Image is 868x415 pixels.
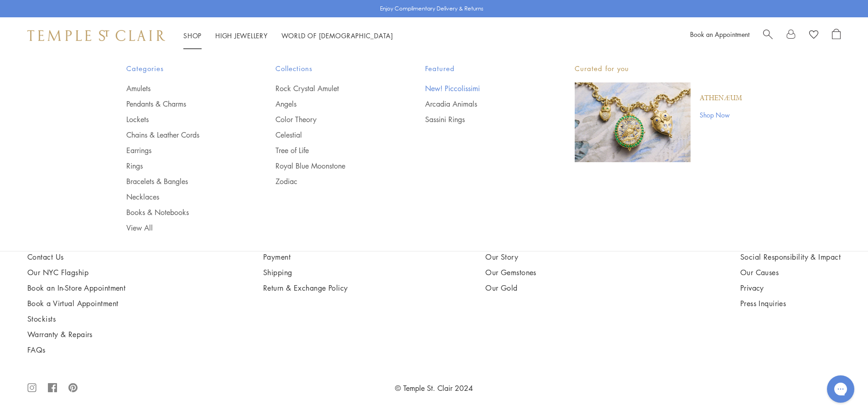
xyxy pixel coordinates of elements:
a: ShopShop [183,31,202,40]
a: Rock Crystal Amulet [275,83,389,93]
a: View Wishlist [809,29,818,42]
a: Privacy [740,283,841,293]
a: FAQs [27,345,125,355]
a: Return & Exchange Policy [263,283,348,293]
a: Color Theory [275,114,389,124]
a: Angels [275,99,389,109]
a: Our Story [485,252,603,262]
a: Books & Notebooks [126,207,239,217]
span: Collections [275,63,389,74]
img: Temple St. Clair [27,30,165,41]
a: Stockists [27,314,125,324]
a: Celestial [275,130,389,140]
a: Bracelets & Bangles [126,176,239,186]
nav: Main navigation [183,30,393,41]
a: Shop Now [700,110,742,120]
a: View All [126,223,239,233]
a: Royal Blue Moonstone [275,161,389,171]
a: Earrings [126,145,239,155]
a: Search [763,29,773,42]
a: World of [DEMOGRAPHIC_DATA]World of [DEMOGRAPHIC_DATA] [281,31,393,40]
a: Sassini Rings [425,114,538,124]
p: Curated for you [575,63,742,74]
a: Pendants & Charms [126,99,239,109]
span: Featured [425,63,538,74]
a: Zodiac [275,176,389,186]
a: Social Responsibility & Impact [740,252,841,262]
a: Amulets [126,83,239,93]
a: Chains & Leather Cords [126,130,239,140]
a: © Temple St. Clair 2024 [395,383,473,393]
a: Our NYC Flagship [27,267,125,277]
a: Rings [126,161,239,171]
a: Our Gold [485,283,603,293]
a: Necklaces [126,192,239,202]
a: Book an Appointment [690,30,749,39]
a: Shipping [263,267,348,277]
a: Lockets [126,114,239,124]
a: New! Piccolissimi [425,83,538,93]
a: Contact Us [27,252,125,262]
a: Press Inquiries [740,298,841,308]
a: Book a Virtual Appointment [27,298,125,308]
a: Our Causes [740,267,841,277]
a: Athenæum [700,93,742,103]
span: Categories [126,63,239,74]
a: Payment [263,252,348,262]
a: Open Shopping Bag [832,29,841,42]
p: Enjoy Complimentary Delivery & Returns [380,4,483,13]
a: Arcadia Animals [425,99,538,109]
a: Warranty & Repairs [27,329,125,339]
iframe: Gorgias live chat messenger [822,372,859,406]
a: Book an In-Store Appointment [27,283,125,293]
a: High JewelleryHigh Jewellery [215,31,268,40]
a: Tree of Life [275,145,389,155]
a: Our Gemstones [485,267,603,277]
